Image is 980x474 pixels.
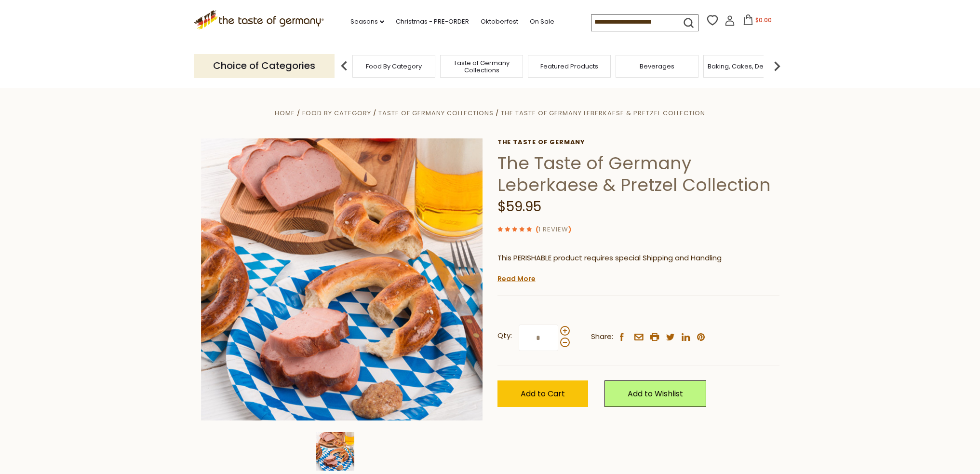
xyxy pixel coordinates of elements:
button: $0.00 [737,14,778,29]
strong: Qty: [497,330,512,342]
span: ( ) [536,225,571,234]
h1: The Taste of Germany Leberkaese & Pretzel Collection [497,152,779,196]
span: Add to Cart [521,388,565,399]
a: Food By Category [302,108,371,118]
img: previous arrow [335,56,354,76]
a: The Taste of Germany Leberkaese & Pretzel Collection [501,108,705,118]
a: Add to Wishlist [604,380,706,407]
a: Baking, Cakes, Desserts [708,63,782,70]
a: Taste of Germany Collections [378,108,494,118]
p: This PERISHABLE product requires special Shipping and Handling [497,252,779,264]
a: Home [275,108,295,118]
a: Read More [497,274,536,284]
a: Food By Category [366,63,422,70]
img: next arrow [767,56,787,76]
a: Featured Products [540,63,598,70]
input: Qty: [519,325,558,351]
span: $59.95 [497,197,541,216]
a: Seasons [350,16,384,27]
img: The Taste of Germany Leberkaese & Pretzel Collection [316,432,354,471]
a: Taste of Germany Collections [443,59,520,74]
li: We will ship this product in heat-protective packaging and ice. [507,271,779,284]
a: Beverages [640,63,674,70]
a: The Taste of Germany [497,138,779,146]
a: Oktoberfest [481,16,518,27]
span: Share: [591,331,613,343]
a: 1 Review [538,225,568,235]
p: Choice of Categories [194,54,335,78]
img: The Taste of Germany Leberkaese & Pretzel Collection [201,138,483,420]
a: Christmas - PRE-ORDER [396,16,469,27]
span: $0.00 [755,16,772,24]
a: On Sale [530,16,554,27]
button: Add to Cart [497,380,588,407]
